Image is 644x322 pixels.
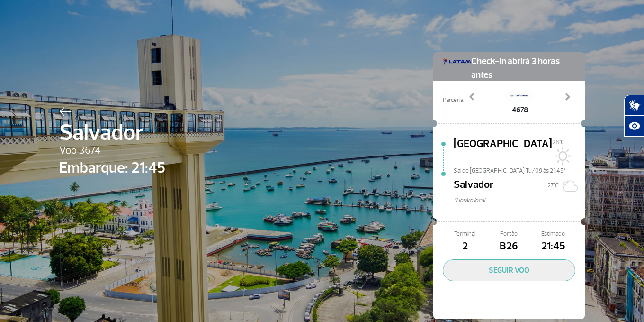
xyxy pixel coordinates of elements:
span: 28°C [552,138,564,146]
span: 27°C [547,182,559,189]
img: Sol com algumas nuvens [559,176,578,195]
div: Plugin de acessibilidade da Hand Talk. [624,95,644,137]
span: Salvador [454,177,493,196]
span: 4678 [506,104,534,116]
span: 21:45 [531,239,575,255]
button: SEGUIR VOO [443,259,575,281]
span: Terminal [443,230,487,239]
span: Embarque: 21:45 [59,156,165,179]
span: *Horáro local [454,196,585,205]
img: Sol [552,147,571,166]
span: [GEOGRAPHIC_DATA] [454,136,552,166]
span: 2 [443,239,487,255]
span: Estimado [531,230,575,239]
span: B26 [487,239,531,255]
button: Abrir tradutor de língua de sinais. [624,95,644,116]
button: Abrir recursos assistivos. [624,116,644,137]
span: Check-in abrirá 3 horas antes [471,52,575,82]
span: Portão [487,230,531,239]
span: Sai de [GEOGRAPHIC_DATA] Tu/09 às 21:45* [454,166,585,173]
span: Salvador [59,116,165,150]
span: Voo 3674 [59,143,165,159]
span: Parceria: [443,96,464,105]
